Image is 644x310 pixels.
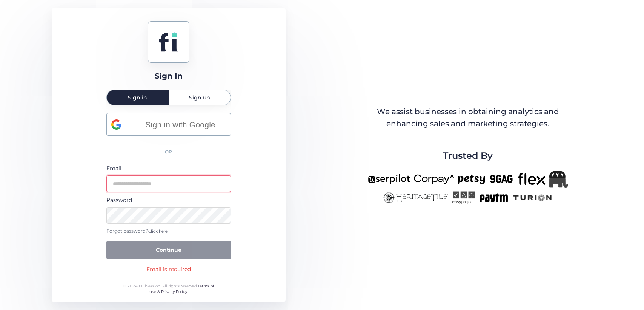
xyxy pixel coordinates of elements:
[120,283,217,295] div: © 2024 FullSession. All rights reserved.
[106,196,231,204] div: Password
[135,118,226,131] span: Sign in with Google
[368,171,410,188] img: userpilot-new.png
[549,171,568,188] img: Republicanlogo-bw.png
[128,95,147,100] span: Sign in
[479,191,508,204] img: paytm-new.png
[146,265,191,273] div: Email is required
[106,228,231,235] div: Forgot password?
[148,229,168,234] span: Click here
[452,191,475,204] img: easyprojects-new.png
[368,106,567,130] div: We assist businesses in obtaining analytics and enhancing sales and marketing strategies.
[106,144,231,160] div: OR
[443,149,493,163] span: Trusted By
[458,171,485,188] img: petsy-new.png
[489,171,514,188] img: 9gag-new.png
[189,95,210,100] span: Sign up
[414,171,454,188] img: corpay-new.png
[106,164,231,172] div: Email
[512,191,553,204] img: turion-new.png
[155,70,183,82] div: Sign In
[383,191,448,204] img: heritagetile-new.png
[106,241,231,259] button: Continue
[518,171,546,188] img: flex-new.png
